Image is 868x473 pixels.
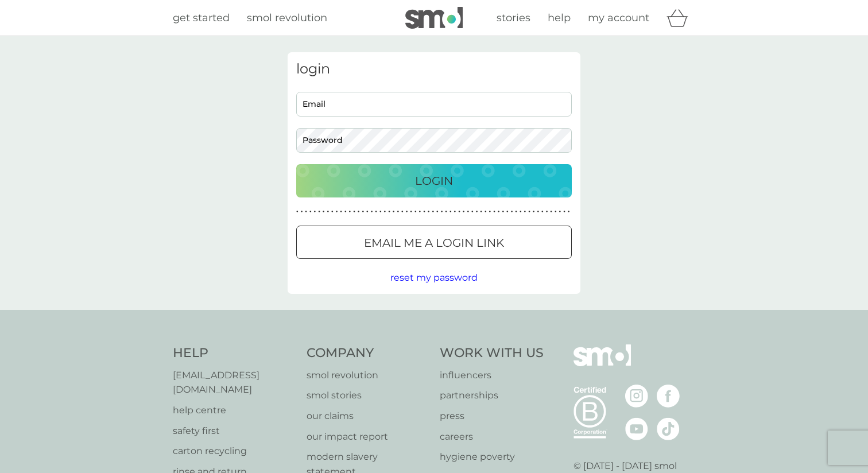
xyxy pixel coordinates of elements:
[441,209,443,215] p: ●
[445,209,447,215] p: ●
[307,368,429,383] a: smol revolution
[173,368,295,397] p: [EMAIL_ADDRESS][DOMAIN_NAME]
[563,209,565,215] p: ●
[440,409,544,424] a: press
[173,424,295,439] a: safety first
[379,209,382,215] p: ●
[480,209,482,215] p: ●
[364,234,504,252] p: Email me a login link
[537,209,539,215] p: ●
[349,209,351,215] p: ●
[327,209,329,215] p: ●
[247,11,327,24] span: smol revolution
[440,429,544,444] a: careers
[331,209,334,215] p: ●
[323,209,325,215] p: ●
[423,209,425,215] p: ●
[467,209,469,215] p: ●
[625,417,648,440] img: visit the smol Youtube page
[296,61,572,77] h3: login
[440,368,544,383] a: influencers
[498,209,500,215] p: ●
[414,209,417,215] p: ●
[314,209,316,215] p: ●
[485,209,487,215] p: ●
[497,10,530,26] a: stories
[511,209,513,215] p: ●
[515,209,517,215] p: ●
[555,209,557,215] p: ●
[573,344,631,383] img: smol
[344,209,347,215] p: ●
[410,209,412,215] p: ●
[440,388,544,403] a: partnerships
[657,385,680,408] img: visit the smol Facebook page
[432,209,434,215] p: ●
[541,209,544,215] p: ●
[657,417,680,440] img: visit the smol Tiktok page
[305,209,307,215] p: ●
[502,209,504,215] p: ●
[173,403,295,418] a: help centre
[588,10,649,26] a: my account
[390,272,478,283] span: reset my password
[247,10,327,26] a: smol revolution
[296,164,572,197] button: Login
[340,209,342,215] p: ●
[463,209,465,215] p: ●
[546,209,548,215] p: ●
[440,344,544,362] h4: Work With Us
[371,209,373,215] p: ●
[506,209,509,215] p: ●
[353,209,355,215] p: ●
[173,344,295,362] h4: Help
[449,209,452,215] p: ●
[471,209,474,215] p: ●
[296,209,299,215] p: ●
[366,209,369,215] p: ●
[388,209,390,215] p: ●
[436,209,439,215] p: ●
[307,388,429,403] a: smol stories
[173,444,295,459] a: carton recycling
[489,209,491,215] p: ●
[454,209,456,215] p: ●
[588,11,649,24] span: my account
[309,209,312,215] p: ●
[362,209,364,215] p: ●
[307,344,429,362] h4: Company
[384,209,386,215] p: ●
[548,10,571,26] a: help
[397,209,399,215] p: ●
[390,270,478,285] button: reset my password
[415,172,453,190] p: Login
[533,209,535,215] p: ●
[307,409,429,424] a: our claims
[528,209,530,215] p: ●
[301,209,303,215] p: ●
[476,209,478,215] p: ●
[307,429,429,444] a: our impact report
[405,7,463,29] img: smol
[559,209,561,215] p: ●
[550,209,552,215] p: ●
[419,209,421,215] p: ●
[548,11,571,24] span: help
[458,209,460,215] p: ●
[393,209,395,215] p: ●
[520,209,522,215] p: ●
[440,449,544,464] a: hygiene poverty
[428,209,430,215] p: ●
[375,209,377,215] p: ●
[401,209,404,215] p: ●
